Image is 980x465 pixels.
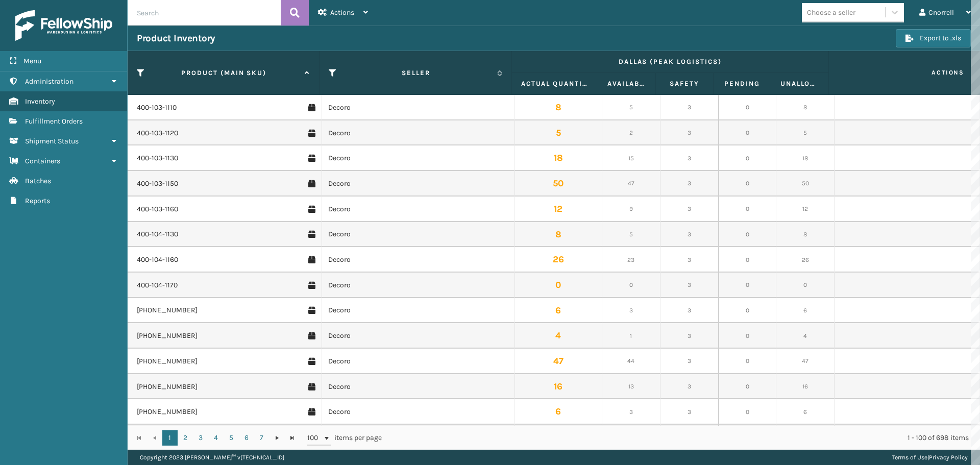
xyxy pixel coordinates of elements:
[602,247,660,273] td: 23
[25,177,51,185] span: Batches
[137,356,198,366] a: [PHONE_NUMBER]
[322,197,516,222] td: Decoro
[719,95,777,120] td: 0
[719,298,777,324] td: 0
[515,120,602,146] td: 5
[254,430,269,446] a: 7
[322,273,516,298] td: Decoro
[602,298,660,324] td: 3
[288,434,297,442] span: Go to the last page
[719,323,777,349] td: 0
[602,323,660,349] td: 1
[322,120,516,146] td: Decoro
[25,117,83,126] span: Fulfillment Orders
[137,128,178,138] a: 400-103-1120
[322,145,516,171] td: Decoro
[322,95,516,120] td: Decoro
[660,171,719,197] td: 3
[269,430,285,446] a: Go to the next page
[776,425,835,450] td: 6
[137,204,178,214] a: 400-103-1160
[832,64,970,81] span: Actions
[25,197,50,205] span: Reports
[148,68,300,78] label: Product (MAIN SKU)
[719,222,777,248] td: 0
[602,349,660,374] td: 44
[137,407,198,417] a: [PHONE_NUMBER]
[602,425,660,450] td: 3
[776,349,835,374] td: 47
[322,298,516,324] td: Decoro
[273,434,281,442] span: Go to the next page
[515,298,602,324] td: 6
[602,374,660,400] td: 13
[607,79,646,88] label: Available
[807,7,855,18] div: Choose a seller
[193,430,208,446] a: 3
[23,57,41,65] span: Menu
[929,454,968,461] a: Privacy Policy
[660,399,719,425] td: 3
[515,247,602,273] td: 26
[780,79,819,88] label: Unallocated
[892,454,927,461] a: Terms of Use
[660,425,719,450] td: 3
[719,120,777,146] td: 0
[322,349,516,374] td: Decoro
[660,197,719,222] td: 3
[178,430,193,446] a: 2
[665,79,704,88] label: Safety
[776,247,835,273] td: 26
[137,280,178,290] a: 400-104-1170
[719,247,777,273] td: 0
[330,8,354,17] span: Actions
[776,399,835,425] td: 6
[340,68,492,78] label: Seller
[660,145,719,171] td: 3
[719,145,777,171] td: 0
[224,430,239,446] a: 5
[285,430,300,446] a: Go to the last page
[322,323,516,349] td: Decoro
[515,323,602,349] td: 4
[896,29,971,47] button: Export to .xls
[515,197,602,222] td: 12
[602,145,660,171] td: 15
[602,222,660,248] td: 5
[137,382,198,392] a: [PHONE_NUMBER]
[660,349,719,374] td: 3
[140,450,284,465] p: Copyright 2023 [PERSON_NAME]™ v [TECHNICAL_ID]
[660,247,719,273] td: 3
[602,171,660,197] td: 47
[322,222,516,248] td: Decoro
[239,430,254,446] a: 6
[719,171,777,197] td: 0
[515,399,602,425] td: 6
[515,425,602,450] td: 6
[602,95,660,120] td: 5
[719,349,777,374] td: 0
[719,273,777,298] td: 0
[776,171,835,197] td: 50
[322,399,516,425] td: Decoro
[602,120,660,146] td: 2
[776,298,835,324] td: 6
[660,323,719,349] td: 3
[776,323,835,349] td: 4
[515,145,602,171] td: 18
[719,197,777,222] td: 0
[776,120,835,146] td: 5
[892,450,968,465] div: |
[660,374,719,400] td: 3
[25,137,79,145] span: Shipment Status
[322,247,516,273] td: Decoro
[515,273,602,298] td: 0
[776,95,835,120] td: 8
[162,430,178,446] a: 1
[776,273,835,298] td: 0
[25,77,73,86] span: Administration
[322,171,516,197] td: Decoro
[322,425,516,450] td: Decoro
[137,255,178,265] a: 400-104-1160
[137,179,178,189] a: 400-103-1150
